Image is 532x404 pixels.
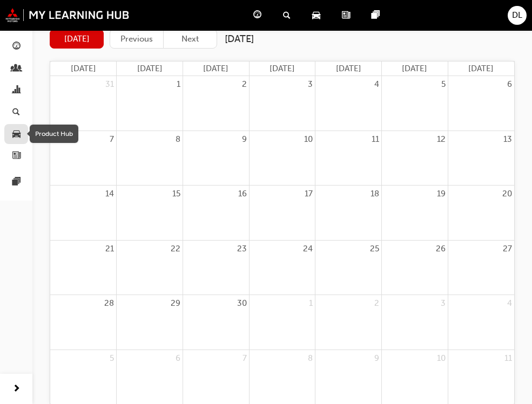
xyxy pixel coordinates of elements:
a: September 9, 2025 [240,131,249,148]
a: October 5, 2025 [107,350,116,367]
td: September 25, 2025 [315,240,382,295]
a: car-icon [304,4,333,26]
td: September 29, 2025 [117,295,183,350]
a: September 10, 2025 [302,131,315,148]
td: September 7, 2025 [50,131,117,186]
a: October 3, 2025 [439,295,448,312]
img: mmal [5,8,130,22]
a: September 7, 2025 [107,131,116,148]
span: people-icon [12,64,21,74]
span: [DATE] [71,64,96,73]
a: September 22, 2025 [169,241,183,257]
a: Tuesday [201,61,231,76]
a: October 10, 2025 [435,350,448,367]
a: September 21, 2025 [103,241,116,257]
a: August 31, 2025 [103,76,116,93]
a: pages-icon [363,4,393,26]
td: September 20, 2025 [448,186,514,241]
a: October 11, 2025 [502,350,514,367]
td: September 18, 2025 [315,186,382,241]
td: September 4, 2025 [315,76,382,131]
td: September 15, 2025 [117,186,183,241]
a: September 8, 2025 [173,131,183,148]
a: September 5, 2025 [439,76,448,93]
td: September 10, 2025 [249,131,315,186]
td: September 14, 2025 [50,186,117,241]
span: [DATE] [203,64,228,73]
td: September 24, 2025 [249,240,315,295]
td: September 19, 2025 [382,186,448,241]
a: September 4, 2025 [372,76,381,93]
button: [DATE] [50,29,104,49]
td: September 6, 2025 [448,76,514,131]
a: Monday [135,61,165,76]
a: Saturday [466,61,496,76]
span: DL [512,9,522,22]
a: October 8, 2025 [306,350,315,367]
a: September 15, 2025 [170,186,183,202]
a: September 28, 2025 [102,295,116,312]
span: search-icon [283,9,291,22]
a: October 7, 2025 [240,350,249,367]
td: September 1, 2025 [117,76,183,131]
a: September 2, 2025 [240,76,249,93]
td: September 16, 2025 [183,186,249,241]
a: September 29, 2025 [169,295,183,312]
a: September 12, 2025 [435,131,448,148]
span: car-icon [12,129,21,139]
td: September 27, 2025 [448,240,514,295]
button: DL [508,6,527,25]
a: search-icon [274,4,304,26]
span: next-icon [12,382,21,396]
td: September 2, 2025 [183,76,249,131]
a: Thursday [334,61,363,76]
a: September 25, 2025 [368,241,381,257]
span: pages-icon [372,9,380,22]
a: guage-icon [245,4,274,26]
a: September 20, 2025 [500,186,514,202]
span: [DATE] [402,64,427,73]
a: September 14, 2025 [103,186,116,202]
td: September 28, 2025 [50,295,117,350]
span: chart-icon [12,86,21,95]
span: [DATE] [336,64,361,73]
button: Previous [110,29,164,49]
a: September 1, 2025 [174,76,183,93]
td: August 31, 2025 [50,76,117,131]
td: October 4, 2025 [448,295,514,350]
a: September 24, 2025 [301,241,315,257]
span: search-icon [12,108,20,118]
a: October 6, 2025 [173,350,183,367]
a: September 18, 2025 [368,186,381,202]
td: September 5, 2025 [382,76,448,131]
span: guage-icon [253,9,261,22]
span: [DATE] [137,64,163,73]
a: Friday [400,61,429,76]
a: September 27, 2025 [501,241,514,257]
span: pages-icon [12,177,21,187]
a: September 23, 2025 [235,241,249,257]
a: September 19, 2025 [435,186,448,202]
span: [DATE] [468,64,494,73]
a: September 11, 2025 [369,131,381,148]
span: guage-icon [12,42,21,52]
a: October 4, 2025 [505,295,514,312]
td: September 11, 2025 [315,131,382,186]
td: September 12, 2025 [382,131,448,186]
a: October 2, 2025 [372,295,381,312]
td: September 3, 2025 [249,76,315,131]
td: September 9, 2025 [183,131,249,186]
a: October 1, 2025 [307,295,315,312]
div: Product Hub [30,125,78,143]
h2: [DATE] [225,33,254,45]
td: September 30, 2025 [183,295,249,350]
span: news-icon [342,9,350,22]
span: news-icon [12,152,21,161]
a: September 17, 2025 [302,186,315,202]
a: Wednesday [267,61,297,76]
button: Next [163,29,217,49]
a: September 6, 2025 [505,76,514,93]
a: Sunday [69,61,98,76]
td: September 23, 2025 [183,240,249,295]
